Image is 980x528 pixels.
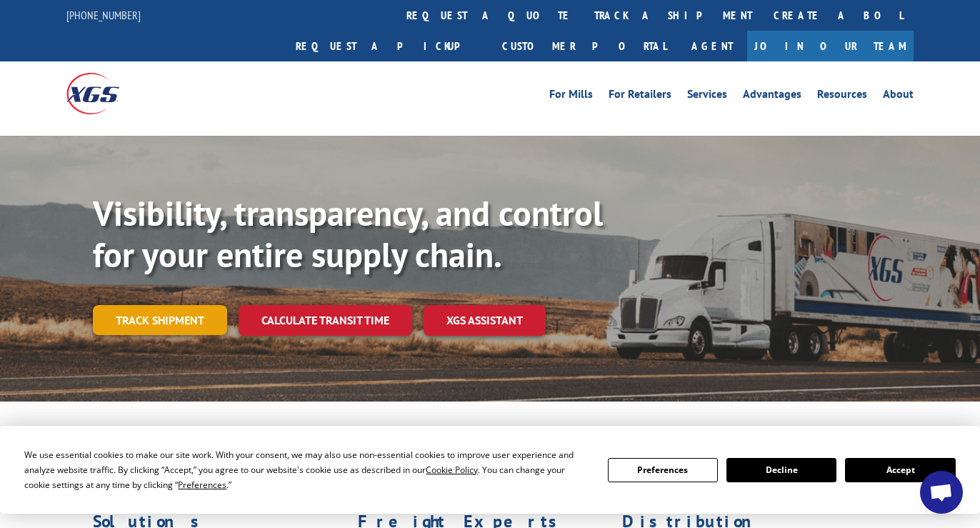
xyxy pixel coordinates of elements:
div: Open chat [920,471,963,514]
a: [PHONE_NUMBER] [66,8,141,22]
a: For Retailers [609,89,671,104]
div: We use essential cookies to make our site work. With your consent, we may also use non-essential ... [24,447,590,492]
a: Request a pickup [285,31,491,61]
b: Visibility, transparency, and control for your entire supply chain. [93,191,603,277]
a: Join Our Team [747,31,914,61]
a: Advantages [743,89,801,104]
span: Preferences [178,479,226,491]
span: Cookie Policy [426,464,478,476]
a: Customer Portal [491,31,677,61]
a: Calculate transit time [239,305,412,336]
a: Track shipment [93,305,227,335]
a: XGS ASSISTANT [424,305,546,336]
button: Decline [726,458,836,482]
a: About [883,89,914,104]
button: Accept [845,458,955,482]
a: Resources [817,89,867,104]
button: Preferences [608,458,718,482]
a: For Mills [549,89,593,104]
a: Services [687,89,727,104]
a: Agent [677,31,747,61]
